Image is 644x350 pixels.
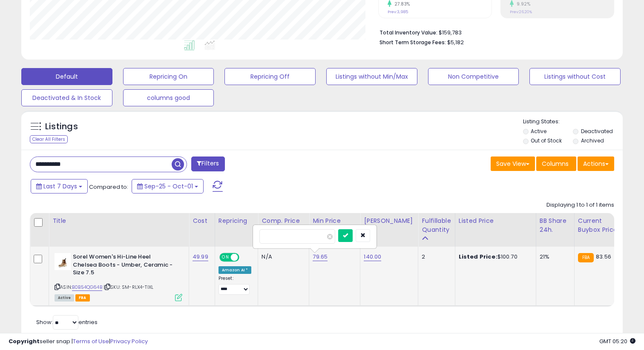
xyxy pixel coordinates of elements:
[514,1,531,7] small: 9.92%
[224,68,316,85] button: Repricing Off
[379,27,608,37] li: $159,783
[531,128,546,135] label: Active
[523,118,623,126] p: Listing States:
[459,253,497,261] b: Listed Price:
[218,216,255,225] div: Repricing
[536,157,576,171] button: Columns
[36,318,98,326] span: Show: entries
[89,183,128,191] span: Compared to:
[21,89,112,106] button: Deactivated & In Stock
[238,254,252,261] span: OFF
[379,29,437,36] b: Total Inventory Value:
[144,182,193,191] span: Sep-25 - Oct-01
[581,137,604,144] label: Archived
[391,1,410,7] small: 27.83%
[578,253,594,262] small: FBA
[110,337,148,345] a: Privacy Policy
[31,179,88,193] button: Last 7 Days
[55,253,182,300] div: ASIN:
[123,89,214,106] button: columns good
[364,216,414,225] div: [PERSON_NAME]
[447,38,464,46] span: $5,182
[75,294,90,302] span: FBA
[55,294,74,302] span: All listings currently available for purchase on Amazon
[72,284,102,291] a: B0B54QG64B
[191,157,224,171] button: Filters
[542,159,569,168] span: Columns
[193,253,208,261] a: 49.99
[599,337,635,345] span: 2025-10-9 05:20 GMT
[531,137,562,144] label: Out of Stock
[491,157,535,171] button: Save View
[578,216,622,234] div: Current Buybox Price
[459,253,529,261] div: $100.70
[313,216,356,225] div: Min Price
[30,135,68,143] div: Clear All Filters
[459,216,532,225] div: Listed Price
[55,253,71,270] img: 21k07Z-qpxL._SL40_.jpg
[596,253,611,261] span: 83.56
[218,266,252,274] div: Amazon AI *
[422,253,448,261] div: 2
[73,337,109,345] a: Terms of Use
[220,254,231,261] span: ON
[9,337,40,345] strong: Copyright
[73,253,176,279] b: Sorel Women's Hi-Line Heel Chelsea Boots - Umber, Ceramic - Size 7.5
[510,9,532,14] small: Prev: 26.20%
[428,68,519,85] button: Non Competitive
[262,253,302,261] div: N/A
[529,68,621,85] button: Listings without Cost
[546,201,614,209] div: Displaying 1 to 1 of 1 items
[379,39,446,46] b: Short Term Storage Fees:
[123,68,214,85] button: Repricing On
[262,216,305,234] div: Comp. Price Threshold
[45,121,78,133] h5: Listings
[103,284,153,290] span: | SKU: SM-RLX4-TIXL
[193,216,211,225] div: Cost
[52,216,185,225] div: Title
[21,68,112,85] button: Default
[388,9,408,14] small: Prev: 3,985
[422,216,451,234] div: Fulfillable Quantity
[326,68,417,85] button: Listings without Min/Max
[218,276,252,295] div: Preset:
[581,128,613,135] label: Deactivated
[540,216,571,234] div: BB Share 24h.
[364,253,381,261] a: 140.00
[578,157,614,171] button: Actions
[132,179,204,193] button: Sep-25 - Oct-01
[43,182,77,191] span: Last 7 Days
[540,253,568,261] div: 21%
[9,338,148,346] div: seller snap | |
[313,253,328,261] a: 79.65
